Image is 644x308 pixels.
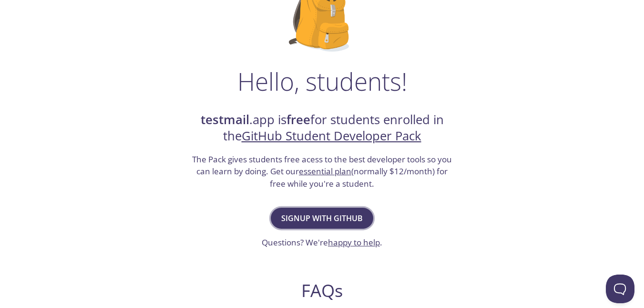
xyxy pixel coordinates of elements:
[606,275,634,303] iframe: Help Scout Beacon - Open
[328,237,380,248] a: happy to help
[201,111,249,128] strong: testmail
[242,127,421,144] a: GitHub Student Developer Pack
[286,111,310,128] strong: free
[191,112,453,145] h2: .app is for students enrolled in the
[299,166,351,177] a: essential plan
[191,153,453,190] h3: The Pack gives students free acess to the best developer tools so you can learn by doing. Get our...
[139,280,505,301] h2: FAQs
[262,236,382,249] h3: Questions? We're .
[271,208,373,229] button: Signup with GitHub
[281,212,363,225] span: Signup with GitHub
[237,67,407,96] h1: Hello, students!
